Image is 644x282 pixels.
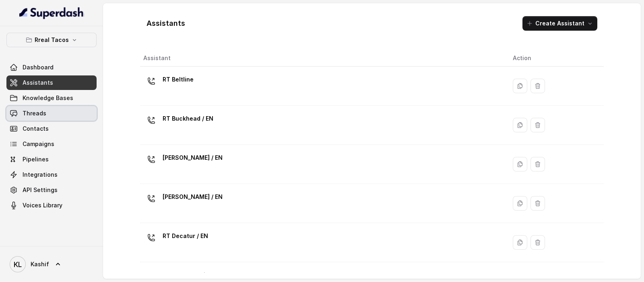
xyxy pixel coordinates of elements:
[23,109,46,117] span: Threads
[23,140,54,148] span: Campaigns
[23,155,49,163] span: Pipelines
[6,91,97,105] a: Knowledge Bases
[163,73,194,86] p: RT Beltline
[23,63,54,71] span: Dashboard
[6,253,97,276] a: Kashif
[6,198,97,213] a: Voices Library
[163,151,223,164] p: [PERSON_NAME] / EN
[23,125,49,133] span: Contacts
[23,171,58,179] span: Integrations
[140,50,506,67] th: Assistant
[23,186,58,194] span: API Settings
[31,260,49,268] span: Kashif
[23,79,53,87] span: Assistants
[6,75,97,90] a: Assistants
[6,167,97,182] a: Integrations
[35,35,69,45] p: Rreal Tacos
[147,17,185,30] h1: Assistants
[6,60,97,75] a: Dashboard
[23,201,62,209] span: Voices Library
[6,137,97,151] a: Campaigns
[522,16,597,31] button: Create Assistant
[163,269,212,282] p: RT Lawrenceville
[163,190,223,203] p: [PERSON_NAME] / EN
[6,152,97,167] a: Pipelines
[163,112,213,125] p: RT Buckhead / EN
[6,121,97,136] a: Contacts
[163,230,208,242] p: RT Decatur / EN
[6,183,97,197] a: API Settings
[19,6,84,19] img: light.svg
[14,260,22,269] text: KL
[6,106,97,121] a: Threads
[23,94,73,102] span: Knowledge Bases
[6,33,97,47] button: Rreal Tacos
[506,50,604,67] th: Action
